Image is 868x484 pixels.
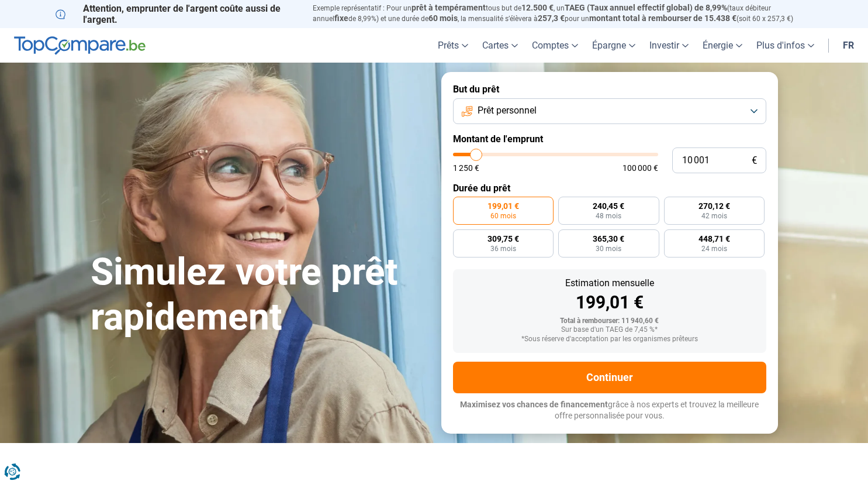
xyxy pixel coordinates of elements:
label: Montant de l'emprunt [453,133,766,145]
a: Cartes [475,28,525,63]
span: € [752,156,757,166]
p: Attention, emprunter de l'argent coûte aussi de l'argent. [56,3,299,25]
span: 240,45 € [593,202,624,210]
span: 24 mois [701,245,727,252]
div: Estimation mensuelle [462,279,757,288]
span: 1 250 € [453,164,479,172]
a: Épargne [585,28,642,63]
span: 60 mois [490,212,516,219]
span: 270,12 € [698,202,730,210]
span: 36 mois [490,245,516,252]
span: 30 mois [596,245,621,252]
a: Prêts [431,28,475,63]
button: Prêt personnel [453,98,766,124]
p: Exemple représentatif : Pour un tous but de , un (taux débiteur annuel de 8,99%) et une durée de ... [313,3,813,24]
span: 257,3 € [538,13,565,23]
div: Sur base d'un TAEG de 7,45 %* [462,326,757,334]
label: Durée du prêt [453,183,766,194]
div: 199,01 € [462,294,757,311]
h1: Simulez votre prêt rapidement [91,250,427,340]
span: 100 000 € [623,164,658,172]
a: fr [836,28,861,63]
a: Énergie [696,28,749,63]
span: prêt à tempérament [411,3,486,12]
span: 448,71 € [698,235,730,243]
a: Investir [642,28,696,63]
div: Total à rembourser: 11 940,60 € [462,317,757,325]
span: TAEG (Taux annuel effectif global) de 8,99% [565,3,727,12]
div: *Sous réserve d'acceptation par les organismes prêteurs [462,335,757,344]
span: 60 mois [428,13,458,23]
span: 12.500 € [521,3,554,12]
label: But du prêt [453,84,766,95]
span: 42 mois [701,212,727,219]
a: Plus d'infos [749,28,821,63]
img: TopCompare [14,36,146,55]
span: fixe [334,13,348,23]
span: 309,75 € [487,235,519,243]
span: 365,30 € [593,235,624,243]
span: montant total à rembourser de 15.438 € [589,13,736,23]
button: Continuer [453,362,766,393]
span: 199,01 € [487,202,519,210]
span: Prêt personnel [478,104,537,117]
p: grâce à nos experts et trouvez la meilleure offre personnalisée pour vous. [453,399,766,422]
a: Comptes [525,28,585,63]
span: 48 mois [596,212,621,219]
span: Maximisez vos chances de financement [460,400,608,409]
